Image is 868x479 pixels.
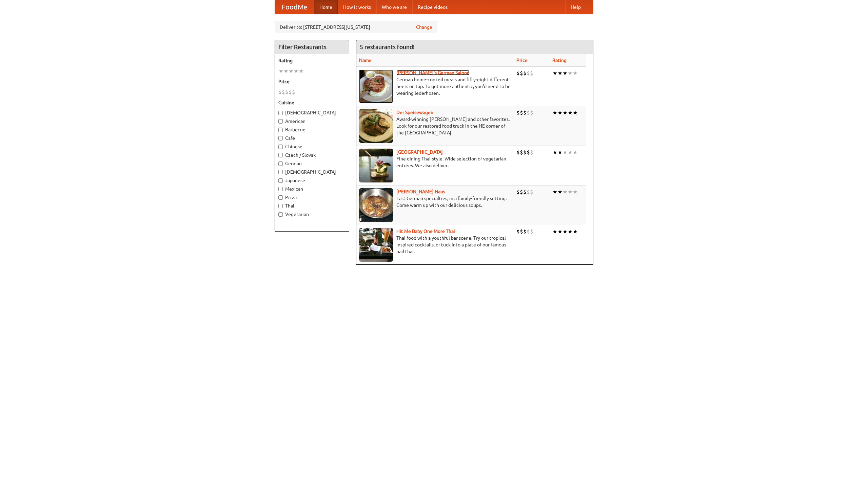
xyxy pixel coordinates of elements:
li: $ [523,69,527,77]
input: Cafe [278,136,283,140]
li: ★ [563,149,568,156]
li: $ [278,88,282,96]
li: ★ [563,109,568,116]
input: Thai [278,204,283,208]
li: $ [520,109,523,116]
li: ★ [299,67,304,75]
li: $ [523,188,527,196]
a: Hit Me Baby One More Thai [396,228,455,234]
input: [DEMOGRAPHIC_DATA] [278,111,283,115]
img: kohlhaus.jpg [359,188,393,222]
a: Help [565,0,586,14]
label: Thai [278,202,346,209]
li: ★ [568,109,573,116]
a: Der Speisewagen [396,110,433,115]
ng-pluralize: 5 restaurants found! [360,44,415,50]
h4: Filter Restaurants [275,40,349,54]
li: ★ [568,69,573,77]
li: $ [530,188,533,196]
h5: Cuisine [278,99,346,106]
li: ★ [557,149,563,156]
label: Vegetarian [278,211,346,218]
li: ★ [573,109,578,116]
img: satay.jpg [359,149,393,182]
li: $ [516,69,520,77]
li: $ [516,149,520,156]
li: ★ [568,228,573,235]
input: Pizza [278,195,283,200]
li: $ [523,149,527,156]
li: ★ [283,67,289,75]
li: ★ [552,149,557,156]
div: Deliver to: [STREET_ADDRESS][US_STATE] [275,21,437,33]
label: German [278,160,346,167]
h5: Rating [278,57,346,64]
li: $ [527,149,530,156]
li: ★ [557,188,563,196]
img: speisewagen.jpg [359,109,393,143]
input: Czech / Slovak [278,153,283,157]
li: ★ [552,188,557,196]
label: Barbecue [278,126,346,133]
li: ★ [573,188,578,196]
li: $ [527,228,530,235]
li: $ [520,149,523,156]
input: Mexican [278,187,283,191]
li: ★ [557,109,563,116]
a: [GEOGRAPHIC_DATA] [396,149,443,155]
input: Barbecue [278,128,283,132]
a: Home [314,0,338,14]
li: $ [530,149,533,156]
li: ★ [563,188,568,196]
h5: Price [278,78,346,85]
li: ★ [278,67,283,75]
input: German [278,161,283,166]
li: $ [530,109,533,116]
input: [DEMOGRAPHIC_DATA] [278,170,283,174]
b: [PERSON_NAME]'s German Saloon [396,70,470,75]
label: Czech / Slovak [278,152,346,158]
li: $ [289,88,292,96]
label: Pizza [278,194,346,201]
li: $ [527,188,530,196]
li: ★ [568,149,573,156]
a: Who we are [376,0,412,14]
input: Chinese [278,145,283,149]
li: ★ [563,228,568,235]
p: East German specialties, in a family-friendly setting. Come warm up with our delicious soups. [359,195,511,209]
li: $ [527,69,530,77]
li: $ [516,109,520,116]
li: ★ [568,188,573,196]
li: $ [530,69,533,77]
label: Chinese [278,143,346,150]
img: babythai.jpg [359,228,393,262]
p: Thai food with a youthful bar scene. Try our tropical inspired cocktails, or tuck into a plate of... [359,235,511,255]
label: [DEMOGRAPHIC_DATA] [278,109,346,116]
label: [DEMOGRAPHIC_DATA] [278,169,346,175]
li: ★ [552,228,557,235]
a: [PERSON_NAME] Haus [396,189,445,194]
li: $ [285,88,289,96]
label: Mexican [278,186,346,192]
li: ★ [557,69,563,77]
li: $ [520,228,523,235]
input: Vegetarian [278,212,283,217]
a: FoodMe [275,0,314,14]
input: Japanese [278,178,283,183]
li: $ [527,109,530,116]
a: How it works [338,0,376,14]
li: ★ [289,67,294,75]
li: ★ [557,228,563,235]
li: $ [530,228,533,235]
li: $ [523,228,527,235]
li: $ [282,88,285,96]
p: German home-cooked meals and fifty-eight different beers on tap. To get more authentic, you'd nee... [359,76,511,96]
img: esthers.jpg [359,69,393,103]
li: $ [516,228,520,235]
label: American [278,118,346,125]
a: Name [359,58,372,63]
label: Cafe [278,135,346,141]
